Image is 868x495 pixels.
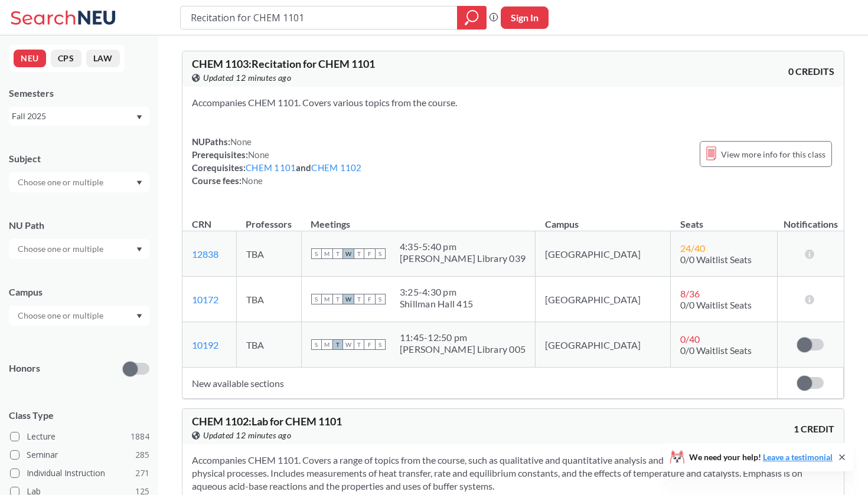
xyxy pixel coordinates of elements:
td: TBA [236,322,301,368]
div: Shillman Hall 415 [400,298,473,310]
svg: magnifying glass [465,9,479,26]
span: T [354,339,364,350]
span: CHEM 1102 : Lab for CHEM 1101 [192,415,342,428]
div: NU Path [9,219,149,232]
span: S [375,294,386,304]
div: Dropdown arrow [9,172,149,192]
span: S [375,248,386,259]
div: Fall 2025Dropdown arrow [9,107,149,126]
a: 12838 [192,248,218,260]
button: CPS [51,50,81,67]
span: S [311,248,322,259]
div: Fall 2025 [12,110,135,123]
span: None [242,175,263,186]
th: Seats [671,206,778,231]
section: Accompanies CHEM 1101. Covers a range of topics from the course, such as qualitative and quantita... [192,454,834,493]
td: New available sections [182,368,778,399]
td: [GEOGRAPHIC_DATA] [536,322,671,368]
span: Updated 12 minutes ago [203,429,291,442]
td: TBA [236,231,301,277]
span: 0 / 40 [680,333,700,345]
input: Class, professor, course number, "phrase" [190,8,449,28]
svg: Dropdown arrow [136,115,142,120]
label: Seminar [10,447,149,463]
span: W [343,248,354,259]
div: [PERSON_NAME] Library 039 [400,253,526,264]
a: CHEM 1101 [246,162,296,173]
div: CRN [192,218,211,231]
a: CHEM 1102 [311,162,361,173]
th: Professors [236,206,301,231]
div: NUPaths: Prerequisites: Corequisites: and Course fees: [192,135,362,187]
div: 11:45 - 12:50 pm [400,332,526,343]
span: S [311,294,322,304]
section: Accompanies CHEM 1101. Covers various topics from the course. [192,96,834,109]
button: Sign In [501,6,549,29]
span: 285 [135,448,149,461]
label: Individual Instruction [10,466,149,481]
span: M [322,248,332,259]
a: 10172 [192,294,218,305]
span: We need your help! [689,453,833,461]
span: M [322,339,332,350]
span: T [354,248,364,259]
span: F [364,339,375,350]
span: 0/0 Waitlist Seats [680,254,752,265]
span: 24 / 40 [680,242,705,254]
span: S [375,339,386,350]
span: CHEM 1103 : Recitation for CHEM 1101 [192,57,375,70]
th: Notifications [778,206,844,231]
svg: Dropdown arrow [136,314,142,319]
button: LAW [86,50,120,67]
svg: Dropdown arrow [136,181,142,185]
span: View more info for this class [721,147,825,162]
span: Updated 12 minutes ago [203,71,291,84]
span: Class Type [9,409,149,422]
div: Campus [9,286,149,299]
span: 271 [135,467,149,480]
a: 10192 [192,339,218,350]
div: Dropdown arrow [9,306,149,326]
div: Subject [9,152,149,165]
span: T [354,294,364,304]
span: 8 / 36 [680,288,700,299]
span: T [332,248,343,259]
span: 0/0 Waitlist Seats [680,299,752,310]
span: S [311,339,322,350]
span: 1884 [130,430,149,443]
span: M [322,294,332,304]
span: 0 CREDITS [788,65,834,78]
span: T [332,294,343,304]
div: 4:35 - 5:40 pm [400,241,526,253]
span: None [248,149,269,160]
span: 1 CREDIT [794,422,834,435]
td: [GEOGRAPHIC_DATA] [536,231,671,277]
td: TBA [236,277,301,322]
span: W [343,294,354,304]
input: Choose one or multiple [12,175,111,189]
p: Honors [9,362,40,375]
span: T [332,339,343,350]
div: magnifying glass [457,6,487,29]
span: F [364,294,375,304]
span: W [343,339,354,350]
span: F [364,248,375,259]
div: Dropdown arrow [9,239,149,259]
th: Campus [536,206,671,231]
label: Lecture [10,429,149,444]
button: NEU [14,50,46,67]
a: Leave a testimonial [763,452,833,462]
div: 3:25 - 4:30 pm [400,286,473,298]
div: [PERSON_NAME] Library 005 [400,343,526,355]
div: Semesters [9,87,149,100]
span: 0/0 Waitlist Seats [680,345,752,356]
svg: Dropdown arrow [136,247,142,252]
input: Choose one or multiple [12,309,111,323]
span: None [230,136,252,147]
input: Choose one or multiple [12,242,111,256]
td: [GEOGRAPHIC_DATA] [536,277,671,322]
th: Meetings [301,206,535,231]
